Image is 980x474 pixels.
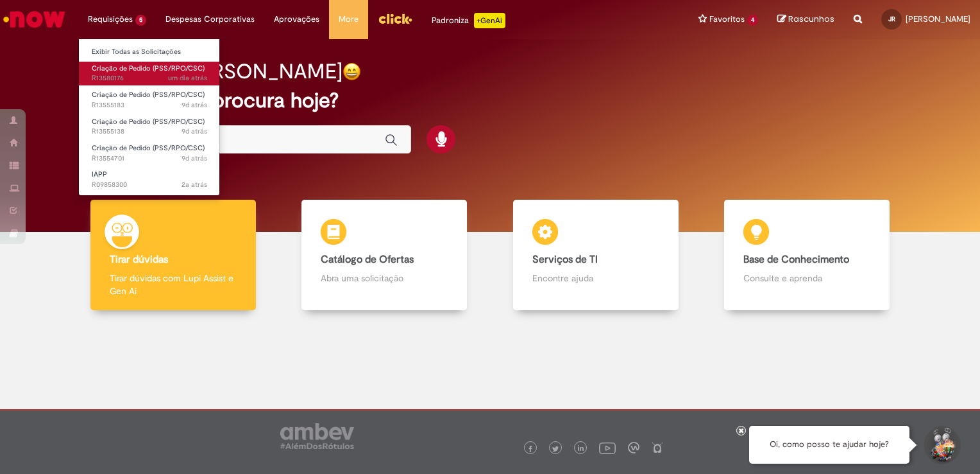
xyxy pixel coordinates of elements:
b: Base de Conhecimento [743,253,849,266]
span: R09858300 [92,180,207,190]
img: logo_footer_ambev_rotulo_gray.png [280,423,354,449]
span: Criação de Pedido (PSS/RPO/CSC) [92,90,205,100]
span: R13580176 [92,73,207,83]
span: Favoritos [709,13,745,26]
p: Abra uma solicitação [321,272,448,285]
span: Rascunhos [788,13,834,25]
time: 30/09/2025 09:43:17 [168,73,207,83]
img: logo_footer_linkedin.png [578,445,584,453]
span: More [339,13,359,26]
a: Catálogo de Ofertas Abra uma solicitação [279,200,491,311]
a: Aberto R13554701 : Criação de Pedido (PSS/RPO/CSC) [79,141,220,165]
a: Aberto R13555138 : Criação de Pedido (PSS/RPO/CSC) [79,115,220,139]
span: 4 [747,15,758,26]
h2: O que você procura hoje? [97,89,883,112]
span: 9d atrás [182,127,207,136]
span: R13554701 [92,154,207,164]
span: Criação de Pedido (PSS/RPO/CSC) [92,143,205,153]
p: Encontre ajuda [532,272,659,285]
a: Exibir Todas as Solicitações [79,45,220,59]
a: Serviços de TI Encontre ajuda [490,200,702,311]
time: 22/09/2025 13:17:41 [182,127,207,136]
span: R13555138 [92,127,207,137]
b: Tirar dúvidas [110,253,168,266]
h2: Bom dia, [PERSON_NAME] [97,60,342,83]
img: logo_footer_twitter.png [552,446,559,452]
time: 22/09/2025 13:27:18 [182,100,207,110]
img: logo_footer_workplace.png [628,442,639,453]
div: Padroniza [432,13,505,28]
div: Oi, como posso te ajudar hoje? [749,426,909,464]
a: Aberto R13555183 : Criação de Pedido (PSS/RPO/CSC) [79,88,220,112]
img: click_logo_yellow_360x200.png [378,9,412,28]
b: Serviços de TI [532,253,598,266]
span: um dia atrás [168,73,207,83]
span: [PERSON_NAME] [906,13,970,24]
span: JR [888,15,895,23]
span: R13555183 [92,100,207,110]
ul: Requisições [78,39,220,196]
span: 9d atrás [182,100,207,110]
p: Tirar dúvidas com Lupi Assist e Gen Ai [110,272,237,297]
p: +GenAi [474,13,505,28]
a: Base de Conhecimento Consulte e aprenda [702,200,913,311]
time: 22/09/2025 11:43:06 [182,154,207,163]
button: Iniciar Conversa de Suporte [922,426,961,464]
img: logo_footer_facebook.png [527,446,534,452]
img: logo_footer_naosei.png [652,442,663,453]
span: IAPP [92,170,107,179]
span: Aprovações [274,13,319,26]
time: 03/05/2023 14:49:19 [182,180,207,189]
span: 2a atrás [182,180,207,189]
span: 5 [135,15,146,26]
span: 9d atrás [182,154,207,163]
a: Aberto R13580176 : Criação de Pedido (PSS/RPO/CSC) [79,62,220,85]
img: ServiceNow [1,6,67,32]
img: logo_footer_youtube.png [599,439,616,456]
b: Catálogo de Ofertas [321,253,414,266]
span: Despesas Corporativas [165,13,255,26]
span: Criação de Pedido (PSS/RPO/CSC) [92,117,205,127]
a: Tirar dúvidas Tirar dúvidas com Lupi Assist e Gen Ai [67,200,279,311]
img: happy-face.png [342,62,361,81]
a: Aberto R09858300 : IAPP [79,168,220,191]
p: Consulte e aprenda [743,272,870,285]
span: Criação de Pedido (PSS/RPO/CSC) [92,64,205,73]
span: Requisições [88,13,133,26]
a: Rascunhos [777,13,834,26]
